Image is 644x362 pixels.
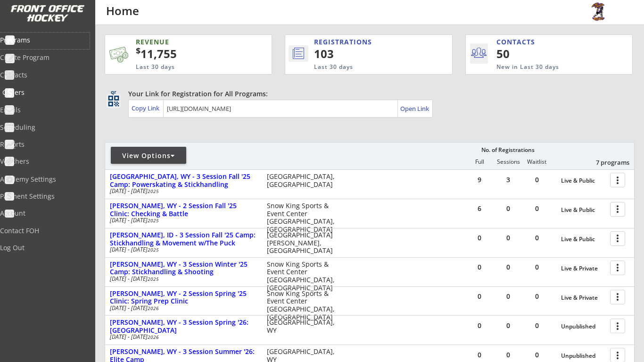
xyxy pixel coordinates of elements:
div: 9 [465,177,494,183]
em: 2025 [148,246,159,253]
div: [DATE] - [DATE] [110,247,254,253]
button: more_vert [610,202,625,217]
div: [PERSON_NAME], WY - 2 Session Fall '25 Clinic: Checking & Battle [110,202,257,218]
div: View Options [111,151,186,160]
div: 0 [465,322,494,329]
div: 0 [523,205,551,212]
em: 2026 [148,305,159,311]
div: Live & Private [561,265,605,272]
div: 0 [465,235,494,241]
div: [PERSON_NAME], WY - 3 Session Spring '26: [GEOGRAPHIC_DATA] [110,319,257,335]
div: Last 30 days [314,63,413,71]
div: 0 [523,293,551,300]
div: Live & Public [561,207,605,213]
div: 0 [523,322,551,329]
div: Orders [2,89,87,96]
div: Live & Public [561,236,605,243]
sup: $ [136,45,140,56]
div: 0 [523,177,551,183]
div: Sessions [494,159,522,165]
div: 0 [494,235,522,241]
div: 0 [465,293,494,300]
div: REGISTRATIONS [314,37,411,47]
div: REVENUE [136,37,230,47]
div: [GEOGRAPHIC_DATA] [PERSON_NAME], [GEOGRAPHIC_DATA] [267,231,341,255]
div: 3 [494,177,522,183]
div: Snow King Sports & Event Center [GEOGRAPHIC_DATA], [GEOGRAPHIC_DATA] [267,261,341,292]
div: Waitlist [522,159,551,165]
div: [PERSON_NAME], WY - 3 Session Winter '25 Camp: Stickhandling & Shooting [110,261,257,277]
div: 0 [523,352,551,358]
div: 0 [494,293,522,300]
em: 2025 [148,276,159,282]
div: 0 [523,264,551,270]
div: [PERSON_NAME], WY - 2 Session Spring '25 Clinic: Spring Prep Clinic [110,290,257,306]
div: Last 30 days [136,63,230,71]
button: more_vert [610,231,625,246]
div: 50 [496,46,554,62]
div: Snow King Sports & Event Center [GEOGRAPHIC_DATA], [GEOGRAPHIC_DATA] [267,202,341,234]
div: Unpublished [561,353,605,359]
div: [GEOGRAPHIC_DATA], WY [267,319,341,335]
div: [GEOGRAPHIC_DATA], WY - 3 Session Fall '25 Camp: Powerskating & Stickhandling [110,173,257,189]
div: 0 [465,264,494,270]
div: Live & Public [561,177,605,184]
div: Copy Link [132,104,161,112]
div: 0 [465,352,494,358]
div: New in Last 30 days [496,63,588,71]
div: [DATE] - [DATE] [110,334,254,340]
div: CONTACTS [496,37,539,47]
div: 103 [314,46,420,62]
button: more_vert [610,319,625,333]
div: [DATE] - [DATE] [110,276,254,282]
button: more_vert [610,173,625,187]
a: Open Link [400,102,430,115]
div: Open Link [400,105,430,113]
div: [DATE] - [DATE] [110,305,254,311]
button: more_vert [610,261,625,275]
div: [DATE] - [DATE] [110,218,254,223]
div: 0 [494,352,522,358]
div: Unpublished [561,323,605,330]
button: qr_code [107,94,121,108]
div: Snow King Sports & Event Center [GEOGRAPHIC_DATA], [GEOGRAPHIC_DATA] [267,290,341,321]
div: 0 [494,264,522,270]
div: No. of Registrations [479,147,537,153]
em: 2026 [148,334,159,340]
em: 2025 [148,188,159,194]
div: Live & Private [561,295,605,301]
div: Full [465,159,494,165]
div: [PERSON_NAME], ID - 3 Session Fall '25 Camp: Stickhandling & Movement w/The Puck [110,231,257,247]
div: 0 [494,205,522,212]
div: 6 [465,205,494,212]
div: [DATE] - [DATE] [110,188,254,194]
em: 2025 [148,217,159,224]
div: 11,755 [136,46,242,62]
button: more_vert [610,290,625,304]
div: qr [107,89,119,95]
div: 7 programs [580,158,629,167]
div: [GEOGRAPHIC_DATA], [GEOGRAPHIC_DATA] [267,173,341,189]
div: 0 [523,235,551,241]
div: 0 [494,322,522,329]
div: Your Link for Registration for All Programs: [128,89,605,99]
